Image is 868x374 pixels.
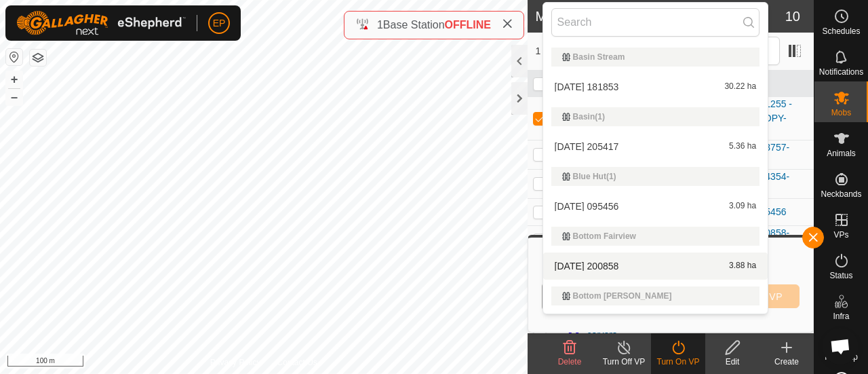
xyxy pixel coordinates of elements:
div: Bottom Fairview [562,232,749,240]
li: 2025-09-16 095456 [543,193,768,220]
span: VPs [833,231,848,239]
li: 2025-09-09 200858 [543,253,768,280]
a: Privacy Policy [210,356,261,369]
div: Create [759,356,814,368]
span: Status [829,272,852,280]
div: Turn Off VP [597,356,651,368]
span: Schedules [822,27,860,35]
span: 1 [377,19,383,31]
button: Map Layers [30,50,46,66]
span: OFFLINE [445,19,491,31]
span: [DATE] 095456 [555,202,619,211]
li: 2025-06-03 181853 [543,73,768,100]
span: Base Station [383,19,445,31]
span: [DATE] 181853 [555,82,619,92]
input: Search [551,8,760,37]
span: 1 selected [536,44,616,58]
span: Delete [558,357,582,367]
span: Notifications [819,68,863,76]
span: Mobs [831,109,851,117]
button: – [6,89,22,105]
span: 5.36 ha [729,142,756,151]
div: Open chat [822,328,859,364]
div: Basin(1) [562,113,749,121]
span: EP [213,16,226,31]
span: Neckbands [821,190,861,198]
h2: Mobs [536,8,785,24]
li: 2025-05-08 205417 [543,133,768,160]
button: Reset Map [6,49,22,65]
div: Basin Stream [562,53,749,61]
img: Gallagher Logo [16,11,186,35]
span: Heatmap [825,353,858,361]
span: Infra [833,312,849,320]
span: [DATE] 205417 [555,142,619,151]
li: 2025-08-12 071255 - COPY - COPY-VP032 [543,312,768,339]
button: + [6,71,22,88]
div: Blue Hut(1) [562,172,749,181]
span: [DATE] 200858 [555,261,619,271]
span: 30.22 ha [724,82,756,92]
span: 3.09 ha [729,202,756,211]
div: Bottom [PERSON_NAME] [562,292,749,300]
div: Turn On VP [651,356,705,368]
span: 3.88 ha [729,261,756,271]
div: Edit [705,356,759,368]
span: Animals [827,149,856,157]
span: 10 [785,6,800,26]
a: Contact Us [277,356,317,369]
